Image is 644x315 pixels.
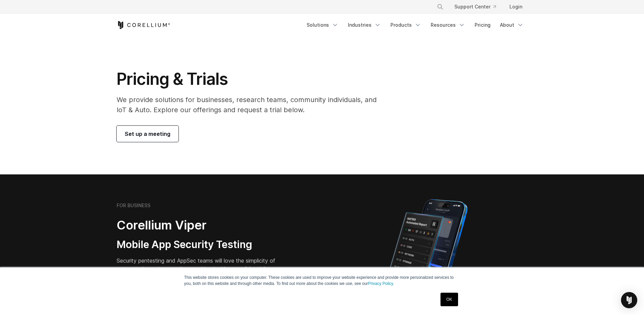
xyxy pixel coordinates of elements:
[427,19,469,31] a: Resources
[504,1,528,13] a: Login
[377,196,479,314] img: Corellium MATRIX automated report on iPhone showing app vulnerability test results across securit...
[471,19,495,31] a: Pricing
[344,19,385,31] a: Industries
[303,19,342,31] a: Solutions
[621,292,637,308] div: Open Intercom Messenger
[184,274,460,287] p: This website stores cookies on your computer. These cookies are used to improve your website expe...
[440,293,458,306] a: OK
[434,1,446,13] button: Search
[496,19,528,31] a: About
[449,1,501,13] a: Support Center
[125,130,170,138] span: Set up a meeting
[117,126,178,142] a: Set up a meeting
[386,19,425,31] a: Products
[117,95,386,115] p: We provide solutions for businesses, research teams, community individuals, and IoT & Auto. Explo...
[117,21,170,29] a: Corellium Home
[429,1,528,13] div: Navigation Menu
[303,19,528,31] div: Navigation Menu
[117,202,150,209] h6: FOR BUSINESS
[117,238,290,251] h3: Mobile App Security Testing
[117,69,386,89] h1: Pricing & Trials
[117,257,290,281] p: Security pentesting and AppSec teams will love the simplicity of automated report generation comb...
[117,218,290,233] h2: Corellium Viper
[368,281,394,286] a: Privacy Policy.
